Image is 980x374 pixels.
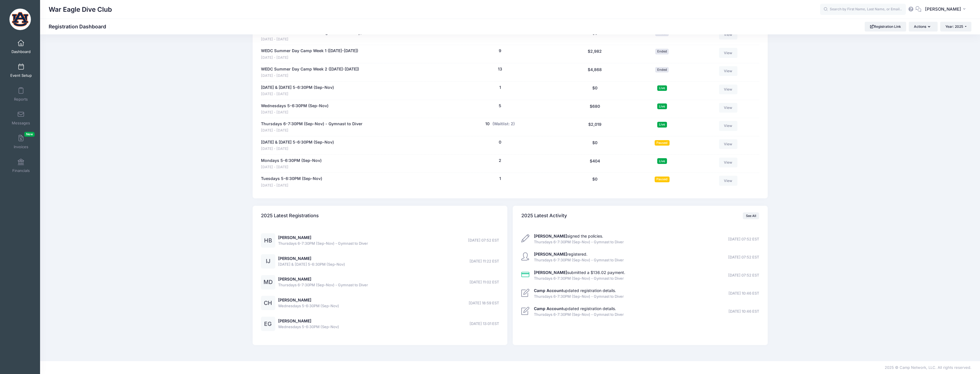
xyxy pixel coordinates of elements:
a: HB [261,238,275,243]
span: [DATE] - [DATE] [261,128,363,133]
a: [PERSON_NAME] [278,256,311,261]
a: [PERSON_NAME] [278,318,311,323]
h1: Registration Dashboard [49,24,111,30]
a: WEDC Summer Day Camp Week 1 ([DATE]-[DATE]) [261,48,358,54]
a: Event Setup [7,60,35,81]
button: 1 [499,176,501,182]
span: [DATE] 10:46 EST [728,309,759,314]
span: [DATE] - [DATE] [261,165,322,170]
a: See All [743,212,759,219]
span: Financials [12,168,30,173]
span: Thursdays 6-7:30PM (Sep-Nov) - Gymnast to Diver [534,257,624,263]
div: $0 [560,30,630,42]
span: [DATE] 07:52 EST [728,254,759,260]
div: $0 [560,85,630,97]
div: HB [261,233,275,248]
a: [PERSON_NAME]submitted a $136.02 payment. [534,270,625,275]
span: Thursdays 6-7:30PM (Sep-Nov) - Gymnast to Diver [534,239,624,245]
span: [DATE] 11:02 EST [470,279,499,285]
button: 13 [498,66,502,72]
span: [DATE] 18:59 EST [469,300,499,306]
a: View [719,48,737,58]
a: InvoicesNew [7,132,35,152]
strong: [PERSON_NAME] [534,252,567,256]
span: Invoices [14,144,28,149]
span: Live [657,158,667,164]
a: [PERSON_NAME] [278,297,311,302]
a: Thursdays 6-7:30PM (Sep-Nov) - Gymnast to Diver [261,121,363,127]
a: Registration Link [865,22,906,32]
span: Thursdays 6-7:30PM (Sep-Nov) - Gymnast to Diver [534,276,625,281]
a: View [719,158,737,167]
span: Wednesdays 5-6:30PM (Sep-Nov) [278,303,339,309]
a: Tuesdays 5-6:30PM (Sep-Nov) [261,176,322,182]
a: [PERSON_NAME]signed the policies. [534,234,603,238]
a: Camp Accountupdated registration details. [534,288,616,293]
button: 1 [499,85,501,91]
button: 5 [499,103,501,109]
a: View [719,85,737,94]
span: [DATE] 11:22 EST [470,259,499,264]
span: Thursdays 6-7:30PM (Sep-Nov) - Gymnast to Diver [278,241,368,246]
div: CH [261,296,275,310]
div: EG [261,317,275,331]
a: [DATE] & [DATE] 5-6:30PM (Sep-Nov) [261,85,334,91]
a: [DATE] & [DATE] 5-6:30PM (Sep-Nov) [261,139,334,145]
div: $0 [560,139,630,152]
button: 9 [499,48,501,54]
span: [DATE] - [DATE] [261,183,322,188]
span: [DATE] - [DATE] [261,37,362,42]
input: Search by First Name, Last Name, or Email... [820,4,906,15]
button: Year: 2025 [940,22,971,32]
a: Messages [7,108,35,128]
span: New [24,132,35,137]
span: [DATE] - [DATE] [261,73,359,79]
a: Financials [7,156,35,176]
span: Messages [12,121,30,126]
span: [DATE] 07:52 EST [728,236,759,242]
a: [PERSON_NAME] [278,277,311,281]
a: IJ [261,259,275,264]
a: View [719,66,737,76]
a: Dashboard [7,37,35,57]
div: $2,982 [560,48,630,60]
div: $0 [560,176,630,188]
span: Reports [14,97,28,102]
span: [DATE] 07:52 EST [728,273,759,278]
span: Live [657,85,667,91]
a: Reports [7,84,35,104]
button: 2 [499,158,501,164]
span: [DATE] & [DATE] 5-6:30PM (Sep-Nov) [278,262,345,267]
div: $4,868 [560,66,630,79]
span: Paused [655,177,670,182]
span: Thursdays 6-7:30PM (Sep-Nov) - Gymnast to Diver [278,282,368,288]
div: IJ [261,254,275,269]
span: Ended [655,49,669,54]
img: War Eagle Dive Club [9,9,31,30]
a: View [719,121,737,131]
span: Thursdays 6-7:30PM (Sep-Nov) - Gymnast to Diver [534,294,624,299]
span: Event Setup [10,73,32,78]
a: CH [261,301,275,306]
a: EG [261,322,275,327]
a: MD [261,280,275,285]
button: Actions [909,22,937,32]
span: Thursdays 6-7:30PM (Sep-Nov) - Gymnast to Diver [534,312,624,318]
a: View [719,30,737,40]
span: [DATE] - [DATE] [261,146,334,152]
span: Paused [655,140,670,146]
div: $2,019 [560,121,630,133]
span: [DATE] - [DATE] [261,110,328,115]
span: Live [657,122,667,127]
span: 2025 © Camp Network, LLC. All rights reserved. [885,365,971,370]
a: Camp Accountupdated registration details. [534,306,616,311]
h1: War Eagle Dive Club [49,3,112,16]
span: [DATE] 07:52 EST [468,238,499,243]
span: Live [657,103,667,109]
span: Year: 2025 [945,24,963,29]
span: Wednesdays 5-6:30PM (Sep-Nov) [278,324,339,330]
strong: [PERSON_NAME] [534,270,567,275]
span: [DATE] - [DATE] [261,55,358,60]
span: Ended [655,67,669,73]
div: $404 [560,158,630,170]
